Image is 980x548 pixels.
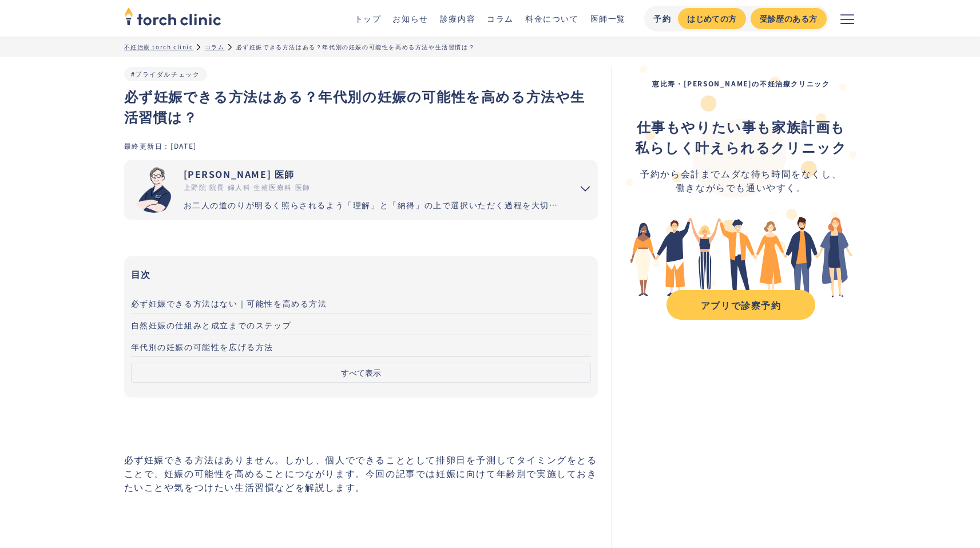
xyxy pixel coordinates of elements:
[124,141,171,150] div: 最終更新日：
[131,167,177,213] img: 市山 卓彦
[751,8,827,29] a: 受診歴のある方
[124,86,598,127] h1: 必ず妊娠できる方法はある？年代別の妊娠の可能性を高める方法や生活習慣は？
[487,13,514,24] a: コラム
[131,297,327,309] span: 必ず妊娠できる方法はない｜可能性を高める方法
[440,13,475,24] a: 診療内容
[635,137,847,157] strong: 私らしく叶えられるクリニック
[678,8,745,29] a: はじめての方
[124,42,193,51] a: 不妊治療 torch clinic
[131,341,274,352] span: 年代別の妊娠の可能性を広げる方法
[124,160,598,220] summary: 市山 卓彦 [PERSON_NAME] 医師 上野院 院長 婦人科 生殖医療科 医師 お二人の道のりが明るく照らされるよう「理解」と「納得」の上で選択いただく過程を大切にしています。エビデンスに...
[205,42,225,51] a: コラム
[635,166,847,194] div: 予約から会計までムダな待ち時間をなくし、 働きながらでも通いやすく。
[392,13,428,24] a: お知らせ
[131,363,592,383] button: すべて表示
[635,116,847,157] div: ‍ ‍
[131,292,592,313] a: 必ず妊娠できる方法はない｜可能性を高める方法
[124,160,564,220] a: [PERSON_NAME] 医師 上野院 院長 婦人科 生殖医療科 医師 お二人の道のりが明るく照らされるよう「理解」と「納得」の上で選択いただく過程を大切にしています。エビデンスに基づいた高水...
[677,298,805,312] div: アプリで診察予約
[184,167,564,181] div: [PERSON_NAME] 医師
[124,452,598,494] p: 必ず妊娠できる方法はありません。しかし、個人でできることとして排卵日を予測してタイミングをとることで、妊娠の可能性を高めることにつながります。今回の記事では妊娠に向けて年齢別で実施しておきたいこ...
[666,290,815,320] a: アプリで診察予約
[355,13,382,24] a: トップ
[687,13,736,25] div: はじめての方
[124,8,221,29] a: home
[653,13,671,25] div: 予約
[124,42,856,51] ul: パンくずリスト
[170,141,197,150] div: [DATE]
[131,265,592,283] h3: 目次
[637,116,846,136] strong: 仕事もやりたい事も家族計画も
[652,78,830,88] strong: 恵比寿・[PERSON_NAME]の不妊治療クリニック
[760,13,818,25] div: 受診歴のある方
[236,42,475,51] div: 必ず妊娠できる方法はある？年代別の妊娠の可能性を高める方法や生活習慣は？
[184,182,564,192] div: 上野院 院長 婦人科 生殖医療科 医師
[124,3,221,29] img: torch clinic
[131,69,200,78] a: #ブライダルチェック
[131,313,592,335] a: 自然妊娠の仕組みと成立までのステップ
[590,13,626,24] a: 医師一覧
[525,13,579,24] a: 料金について
[131,335,592,357] a: 年代別の妊娠の可能性を広げる方法
[131,319,292,331] span: 自然妊娠の仕組みと成立までのステップ
[184,199,564,211] div: お二人の道のりが明るく照らされるよう「理解」と「納得」の上で選択いただく過程を大切にしています。エビデンスに基づいた高水準の医療提供により「幸せな家族計画の実現」をお手伝いさせていただきます。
